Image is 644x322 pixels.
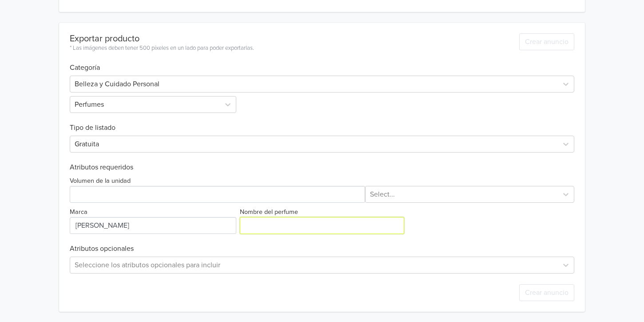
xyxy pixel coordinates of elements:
h6: Atributos opcionales [70,245,574,253]
button: Crear anuncio [519,33,574,50]
label: Marca [70,207,87,217]
h6: Atributos requeridos [70,163,574,172]
label: Nombre del perfume [240,207,298,217]
button: Crear anuncio [519,284,574,301]
div: * Las imágenes deben tener 500 píxeles en un lado para poder exportarlas. [70,44,254,53]
label: Volumen de la unidad [70,176,131,186]
h6: Tipo de listado [70,113,574,132]
div: Exportar producto [70,33,254,44]
h6: Categoría [70,53,574,72]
